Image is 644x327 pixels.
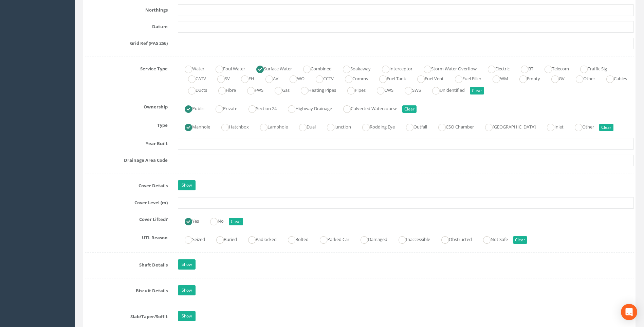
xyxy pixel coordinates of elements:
label: Comms [338,73,368,83]
a: Show [178,285,196,295]
label: FWS [240,85,263,94]
label: Cables [600,73,627,83]
label: WM [486,73,508,83]
label: Buried [209,234,237,244]
label: Manhole [178,121,210,131]
label: Empty [513,73,540,83]
label: GV [545,73,565,83]
label: Telecom [538,63,569,73]
label: Surface Water [250,63,292,73]
label: SWS [398,85,421,94]
a: Show [178,311,196,321]
button: Clear [513,236,527,244]
label: Pipes [341,85,366,94]
label: Northings [80,4,173,13]
button: Clear [402,105,417,113]
label: SV [210,73,230,83]
a: Show [178,180,196,190]
label: Heating Pipes [294,85,336,94]
label: Bolted [281,234,309,244]
label: Highway Drainage [281,103,332,113]
label: Other [568,121,594,131]
label: Ducts [181,85,207,94]
label: Obstructed [435,234,472,244]
label: Public [178,103,204,113]
label: No [203,216,224,225]
label: Culverted Watercourse [336,103,397,113]
label: Fibre [211,85,236,94]
button: Clear [229,218,243,225]
label: CWS [370,85,393,94]
label: Soakaway [336,63,371,73]
label: Biscuit Details [80,285,173,294]
label: Traffic Sig [573,63,607,73]
label: Year Built [80,138,173,147]
label: Outfall [399,121,427,131]
label: Grid Ref (PAS 256) [80,38,173,47]
label: Dual [292,121,316,131]
button: Clear [470,87,484,94]
label: CSO Chamber [431,121,474,131]
label: Not Safe [476,234,508,244]
label: BT [514,63,533,73]
label: Cover Level (m) [80,197,173,206]
label: Cover Details [80,180,173,189]
label: Padlocked [241,234,277,244]
label: Rodding Eye [355,121,395,131]
label: FH [234,73,254,83]
label: Other [569,73,595,83]
label: Interceptor [375,63,412,73]
label: Private [209,103,237,113]
div: Open Intercom Messenger [621,304,637,320]
label: AV [259,73,278,83]
label: Water [178,63,204,73]
label: Drainage Area Code [80,155,173,163]
label: Gas [268,85,290,94]
label: [GEOGRAPHIC_DATA] [478,121,536,131]
label: Datum [80,21,173,30]
label: WO [283,73,305,83]
label: Slab/Taper/Soffit [80,311,173,320]
label: Service Type [80,63,173,72]
label: Shaft Details [80,259,173,268]
label: Fuel Filler [448,73,481,83]
label: Yes [178,216,199,225]
label: Parked Car [313,234,349,244]
label: Cover Lifted? [80,214,173,223]
label: CATV [181,73,206,83]
label: CCTV [309,73,334,83]
label: Type [80,120,173,128]
label: Seized [178,234,205,244]
label: UTL Reason [80,232,173,241]
label: Combined [296,63,332,73]
label: Lamphole [253,121,288,131]
label: Foul Water [209,63,245,73]
label: Damaged [354,234,387,244]
label: Ownership [80,101,173,110]
label: Section 24 [242,103,277,113]
label: Fuel Tank [372,73,406,83]
label: Storm Water Overflow [417,63,477,73]
label: Junction [320,121,351,131]
label: Fuel Vent [410,73,444,83]
label: Unidentified [425,85,465,94]
label: Electric [481,63,510,73]
button: Clear [599,124,613,131]
label: Hatchbox [215,121,249,131]
a: Show [178,259,196,270]
label: Inaccessible [392,234,430,244]
label: Inlet [540,121,564,131]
